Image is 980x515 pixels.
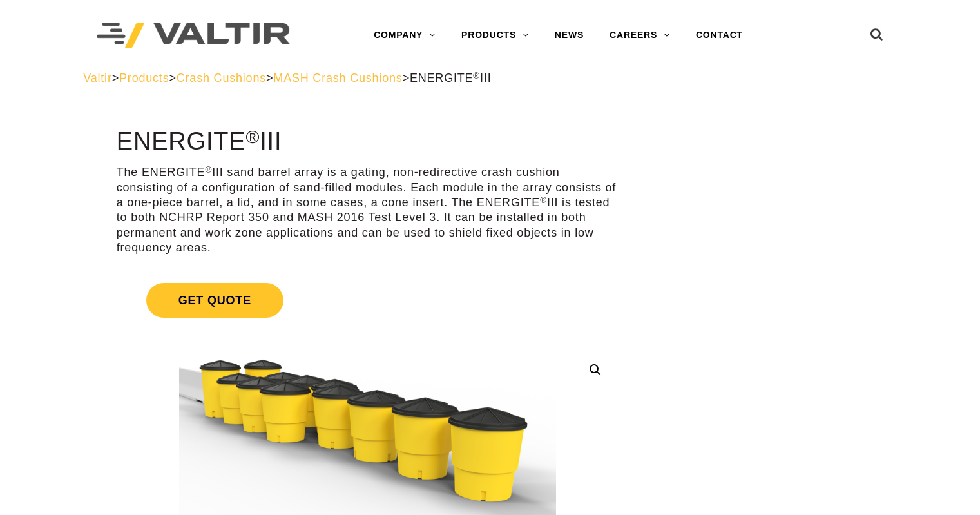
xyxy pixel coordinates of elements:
[205,165,212,175] sup: ®
[448,23,542,48] a: PRODUCTS
[117,165,619,255] p: The ENERGITE III sand barrel array is a gating, non-redirective crash cushion consisting of a con...
[683,23,756,48] a: CONTACT
[410,72,492,84] span: ENERGITE III
[273,72,402,84] a: MASH Crash Cushions
[117,267,619,333] a: Get Quote
[146,283,283,318] span: Get Quote
[540,195,547,205] sup: ®
[83,71,897,86] div: > > > >
[177,72,266,84] a: Crash Cushions
[245,126,260,147] sup: ®
[97,23,290,49] img: Valtir
[83,72,111,84] a: Valtir
[117,128,619,155] h1: ENERGITE III
[597,23,683,48] a: CAREERS
[119,72,169,84] a: Products
[542,23,597,48] a: NEWS
[361,23,448,48] a: COMPANY
[473,71,480,81] sup: ®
